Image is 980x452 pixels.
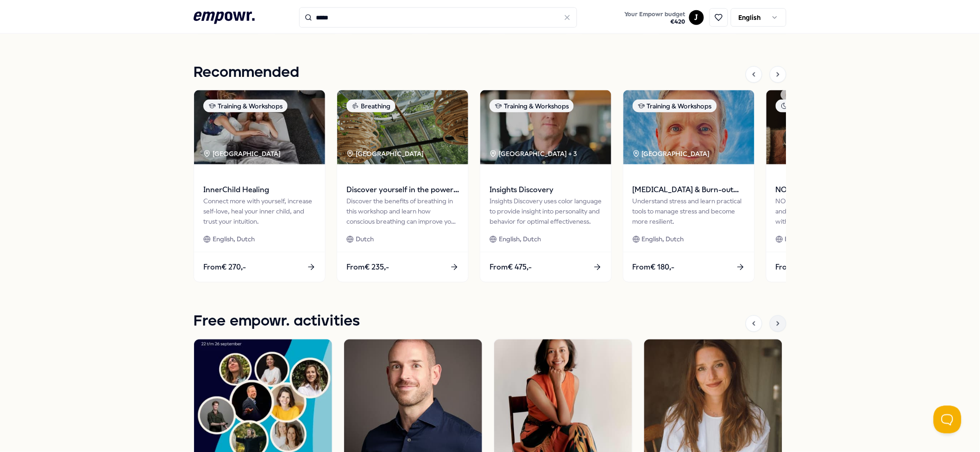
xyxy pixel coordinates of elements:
[623,90,755,282] a: package imageTraining & Workshops[GEOGRAPHIC_DATA] [MEDICAL_DATA] & Burn-out PreventieUnderstand ...
[346,262,389,274] span: From € 235,-
[633,149,711,159] div: [GEOGRAPHIC_DATA]
[776,262,819,274] span: From € 330,-
[203,196,316,227] div: Connect more with yourself, increase self-love, heal your inner child, and trust your intuition.
[346,149,425,159] div: [GEOGRAPHIC_DATA]
[490,100,574,113] div: Training & Workshops
[490,196,602,227] div: Insights Discovery uses color language to provide insight into personality and behavior for optim...
[203,184,316,196] span: InnerChild Healing
[480,90,612,282] a: package imageTraining & Workshops[GEOGRAPHIC_DATA] + 3Insights DiscoveryInsights Discovery uses c...
[934,406,961,433] iframe: Help Scout Beacon - Open
[490,184,602,196] span: Insights Discovery
[633,196,745,227] div: Understand stress and learn practical tools to manage stress and become more resilient.
[337,90,469,282] a: package imageBreathing[GEOGRAPHIC_DATA] Discover yourself in the power of your breathDiscover the...
[633,262,675,274] span: From € 180,-
[490,262,532,274] span: From € 475,-
[766,90,898,164] img: package image
[346,100,396,113] div: Breathing
[194,90,325,164] img: package image
[337,90,468,164] img: package image
[785,234,827,245] span: English, Dutch
[623,9,687,27] button: Your Empowr budget€420
[621,8,689,27] a: Your Empowr budget€420
[766,90,898,282] a: package imageSleepNOWATCH: SmartwatchNOWATCH measures stress, sleep, and heart rate to improve yo...
[625,18,685,25] span: € 420
[299,7,577,28] input: Search for products, categories or subcategories
[213,234,255,245] span: English, Dutch
[625,11,685,18] span: Your Empowr budget
[642,234,684,245] span: English, Dutch
[480,90,611,164] img: package image
[689,10,704,25] button: J
[203,149,282,159] div: [GEOGRAPHIC_DATA]
[490,149,577,159] div: [GEOGRAPHIC_DATA] + 3
[776,196,888,227] div: NOWATCH measures stress, sleep, and heart rate to improve your health with research-grade data.
[346,184,459,196] span: Discover yourself in the power of your breath
[623,90,754,164] img: package image
[194,90,326,282] a: package imageTraining & Workshops[GEOGRAPHIC_DATA] InnerChild HealingConnect more with yourself, ...
[776,184,888,196] span: NOWATCH: Smartwatch
[203,262,246,274] span: From € 270,-
[194,61,299,84] h1: Recommended
[633,184,745,196] span: [MEDICAL_DATA] & Burn-out Preventie
[499,234,541,245] span: English, Dutch
[633,100,717,113] div: Training & Workshops
[194,310,360,333] h1: Free empowr. activities
[346,196,459,227] div: Discover the benefits of breathing in this workshop and learn how conscious breathing can improve...
[356,234,374,245] span: Dutch
[203,100,288,113] div: Training & Workshops
[776,100,812,113] div: Sleep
